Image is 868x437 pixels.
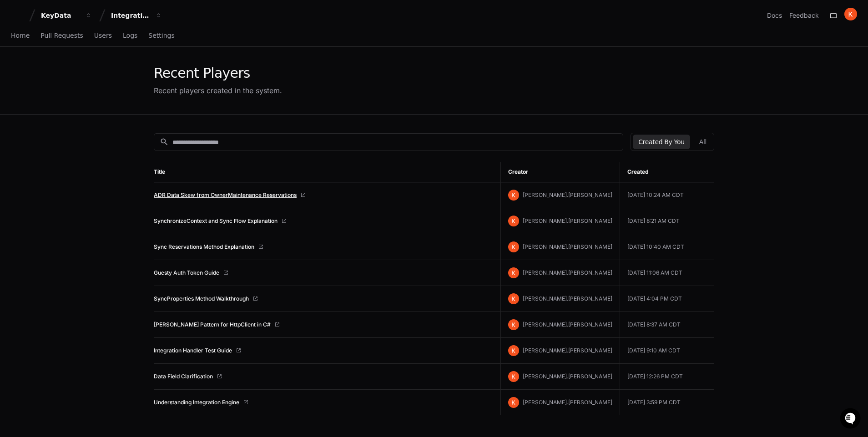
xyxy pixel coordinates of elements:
[523,269,612,276] span: [PERSON_NAME].[PERSON_NAME]
[9,9,27,27] img: PlayerZero
[9,68,25,84] img: 1736555170064-99ba0984-63c1-480f-8ee9-699278ef63ed
[508,371,519,382] img: ACg8ocIbWnoeuFAZO6P8IhH7mAy02rMqzmXt2JPyLMfuqhGmNXlzFA=s96-c
[620,312,714,338] td: [DATE] 8:37 AM CDT
[91,95,110,102] span: Pylon
[523,399,612,406] span: [PERSON_NAME].[PERSON_NAME]
[154,65,282,81] div: Recent Players
[620,162,714,182] th: Created
[148,33,174,38] span: Settings
[154,373,213,380] a: Data Field Clarification
[11,33,30,38] span: Home
[155,70,166,81] button: Start new chat
[154,191,297,199] a: ADR Data Skew from OwnerMaintenance Reservations
[31,68,149,77] div: Start new chat
[107,7,166,24] button: Integrations
[160,137,169,146] mat-icon: search
[620,260,714,286] td: [DATE] 11:06 AM CDT
[500,162,620,182] th: Creator
[789,11,819,20] button: Feedback
[508,241,519,252] img: ACg8ocIbWnoeuFAZO6P8IhH7mAy02rMqzmXt2JPyLMfuqhGmNXlzFA=s96-c
[508,190,519,201] img: ACg8ocIbWnoeuFAZO6P8IhH7mAy02rMqzmXt2JPyLMfuqhGmNXlzFA=s96-c
[148,25,174,46] a: Settings
[508,216,519,226] img: ACg8ocIbWnoeuFAZO6P8IhH7mAy02rMqzmXt2JPyLMfuqhGmNXlzFA=s96-c
[508,267,519,278] img: ACg8ocIbWnoeuFAZO6P8IhH7mAy02rMqzmXt2JPyLMfuqhGmNXlzFA=s96-c
[620,208,714,234] td: [DATE] 8:21 AM CDT
[523,217,612,224] span: [PERSON_NAME].[PERSON_NAME]
[154,295,249,302] a: SyncProperties Method Walkthrough
[620,390,714,416] td: [DATE] 3:59 PM CDT
[508,293,519,304] img: ACg8ocIbWnoeuFAZO6P8IhH7mAy02rMqzmXt2JPyLMfuqhGmNXlzFA=s96-c
[111,11,150,20] div: Integrations
[40,33,83,38] span: Pull Requests
[767,11,782,20] a: Docs
[11,25,30,46] a: Home
[523,373,612,380] span: [PERSON_NAME].[PERSON_NAME]
[694,135,712,149] button: All
[31,77,115,84] div: We're available if you need us!
[154,347,232,354] a: Integration Handler Test Guide
[633,135,690,149] button: Created By You
[154,399,239,406] a: Understanding Integration Engine
[839,407,863,432] iframe: Open customer support
[123,25,137,46] a: Logs
[64,95,110,102] a: Powered byPylon
[620,286,714,312] td: [DATE] 4:04 PM CDT
[620,364,714,390] td: [DATE] 12:26 PM CDT
[154,269,219,276] a: Guesty Auth Token Guide
[508,345,519,356] img: ACg8ocIbWnoeuFAZO6P8IhH7mAy02rMqzmXt2JPyLMfuqhGmNXlzFA=s96-c
[523,295,612,302] span: [PERSON_NAME].[PERSON_NAME]
[9,36,166,51] div: Welcome
[154,321,271,328] a: [PERSON_NAME] Pattern for HttpClient in C#
[41,11,80,20] div: KeyData
[40,25,83,46] a: Pull Requests
[523,321,612,328] span: [PERSON_NAME].[PERSON_NAME]
[844,8,857,20] img: ACg8ocIbWnoeuFAZO6P8IhH7mAy02rMqzmXt2JPyLMfuqhGmNXlzFA=s96-c
[154,85,282,96] div: Recent players created in the system.
[523,243,612,250] span: [PERSON_NAME].[PERSON_NAME]
[620,338,714,364] td: [DATE] 9:10 AM CDT
[620,234,714,260] td: [DATE] 10:40 AM CDT
[154,162,500,182] th: Title
[523,191,612,198] span: [PERSON_NAME].[PERSON_NAME]
[37,7,96,24] button: KeyData
[94,25,112,46] a: Users
[123,33,137,38] span: Logs
[154,243,254,251] a: Sync Reservations Method Explanation
[523,347,612,354] span: [PERSON_NAME].[PERSON_NAME]
[508,319,519,330] img: ACg8ocIbWnoeuFAZO6P8IhH7mAy02rMqzmXt2JPyLMfuqhGmNXlzFA=s96-c
[154,217,278,225] a: SynchronizeContext and Sync Flow Explanation
[94,33,112,38] span: Users
[620,182,714,208] td: [DATE] 10:24 AM CDT
[508,397,519,408] img: ACg8ocIbWnoeuFAZO6P8IhH7mAy02rMqzmXt2JPyLMfuqhGmNXlzFA=s96-c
